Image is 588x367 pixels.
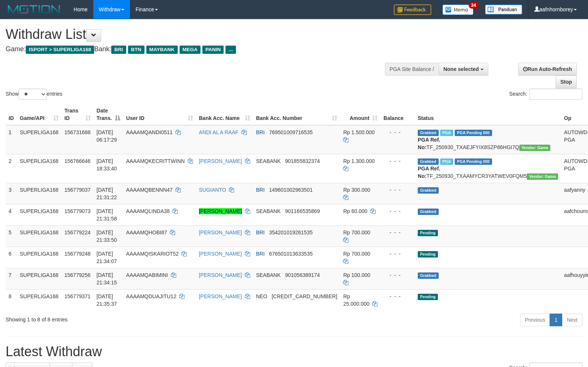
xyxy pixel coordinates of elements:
td: 1 [6,125,17,154]
span: Grabbed [418,209,439,215]
span: [DATE] 06:17:29 [97,129,117,143]
td: SUPERLIGA168 [17,289,62,311]
span: 156779073 [65,208,91,214]
td: 2 [6,154,17,183]
h1: Latest Withdraw [6,344,582,359]
span: ... [225,46,236,54]
a: Stop [556,75,577,88]
th: Game/API: activate to sort column ascending [17,104,62,125]
td: SUPERLIGA168 [17,247,62,268]
span: Rp 700.000 [343,229,370,235]
span: Rp 25.000.000 [343,293,369,307]
span: Vendor URL: https://trx31.1velocity.biz [527,173,558,180]
div: - - - [383,129,412,136]
a: Previous [520,314,550,326]
div: - - - [383,250,412,257]
span: 156779037 [65,187,91,193]
div: - - - [383,271,412,279]
span: 34 [469,2,479,9]
span: Copy 901166535869 to clipboard [285,208,320,214]
td: TF_250930_TXAEJFYIX8SZP86HGI7Q [415,125,561,154]
span: 156779224 [65,229,91,235]
img: Feedback.jpg [394,4,431,15]
span: MAYBANK [146,46,178,54]
span: AAAAMQANDI0511 [126,129,173,135]
span: PGA Pending [455,130,492,136]
td: 8 [6,289,17,311]
span: [DATE] 21:34:15 [97,272,117,286]
span: Marked by aafheankoy [440,158,453,165]
span: PGA Pending [455,158,492,165]
span: Rp 100.000 [343,272,370,278]
span: Grabbed [418,272,439,279]
td: 6 [6,247,17,268]
span: [DATE] 21:33:50 [97,229,117,243]
div: - - - [383,207,412,215]
span: AAAAMQHOBI87 [126,229,167,235]
span: BRI [111,46,126,54]
span: Grabbed [418,158,439,165]
span: [DATE] 18:33:40 [97,158,117,172]
span: Grabbed [418,130,439,136]
span: SEABANK [256,208,281,214]
span: Marked by aafromsomean [440,130,453,136]
span: 156779371 [65,293,91,299]
span: Rp 60.000 [343,208,367,214]
span: AAAAMQBENNN47 [126,187,172,193]
span: Pending [418,294,438,300]
a: ANDI AL A RAAF [199,129,239,135]
a: SUGIANTO [199,187,226,193]
input: Search: [529,89,582,100]
a: Next [562,314,582,326]
span: PANIN [202,46,224,54]
td: 3 [6,183,17,204]
a: Run Auto-Refresh [518,63,577,75]
span: 156779256 [65,272,91,278]
a: [PERSON_NAME] [199,208,242,214]
h4: Game: Bank: [6,46,385,53]
th: Bank Acc. Number: activate to sort column ascending [253,104,340,125]
th: Trans ID: activate to sort column ascending [62,104,94,125]
td: SUPERLIGA168 [17,204,62,225]
span: Vendor URL: https://trx31.1velocity.biz [519,145,551,151]
span: Copy 769501009716535 to clipboard [269,129,313,135]
td: 7 [6,268,17,289]
a: 1 [550,314,562,326]
div: Showing 1 to 8 of 8 entries [6,313,239,323]
th: User ID: activate to sort column ascending [123,104,196,125]
td: SUPERLIGA168 [17,183,62,204]
span: [DATE] 21:34:07 [97,251,117,264]
span: MEGA [180,46,201,54]
span: AAAAMQDUAJITU12 [126,293,177,299]
td: SUPERLIGA168 [17,125,62,154]
span: Copy 354201019261535 to clipboard [269,229,313,235]
div: - - - [383,229,412,236]
h1: Withdraw List [6,27,385,42]
td: 4 [6,204,17,225]
th: Balance [380,104,415,125]
label: Search: [509,89,582,100]
span: BRI [256,229,265,235]
span: BRI [256,251,265,257]
th: Amount: activate to sort column ascending [340,104,380,125]
th: Status [415,104,561,125]
span: [DATE] 21:35:37 [97,293,117,307]
span: SEABANK [256,158,281,164]
label: Show entries [6,89,62,100]
a: [PERSON_NAME] [199,293,242,299]
td: 5 [6,225,17,247]
a: [PERSON_NAME] [199,158,242,164]
div: - - - [383,157,412,165]
span: AAAAMQKECRITTWINN [126,158,185,164]
span: AAAAMQABIMINI [126,272,168,278]
span: 156731688 [65,129,91,135]
img: panduan.png [485,4,522,15]
span: Grabbed [418,187,439,194]
td: SUPERLIGA168 [17,154,62,183]
th: ID [6,104,17,125]
span: NEO [256,293,267,299]
span: Copy 901056389174 to clipboard [285,272,320,278]
span: Copy 149601002963501 to clipboard [269,187,313,193]
div: - - - [383,293,412,300]
span: Rp 700.000 [343,251,370,257]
